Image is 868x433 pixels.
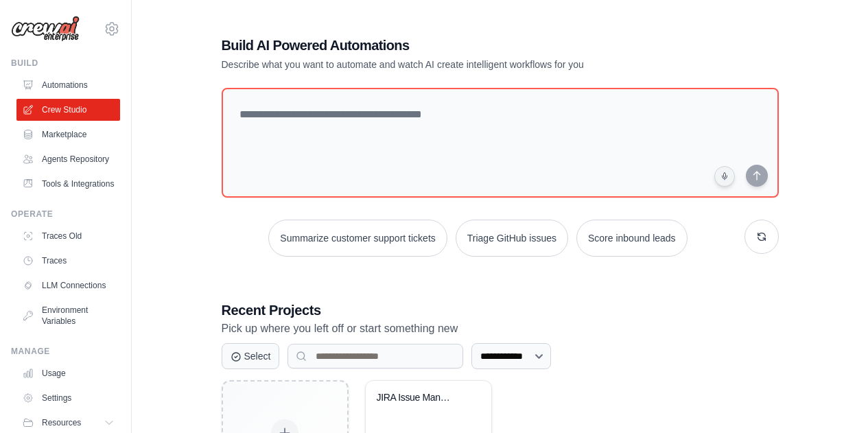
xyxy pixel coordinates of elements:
[16,173,120,195] a: Tools & Integrations
[222,301,779,320] h3: Recent Projects
[222,320,779,338] p: Pick up where you left off or start something new
[377,392,460,404] div: JIRA Issue Management Automation
[222,36,683,55] h1: Build AI Powered Automations
[222,58,683,71] p: Describe what you want to automate and watch AI create intelligent workflows for you
[11,16,80,42] img: Logo
[16,362,120,384] a: Usage
[16,124,120,145] a: Marketplace
[11,346,120,357] div: Manage
[42,417,81,428] span: Resources
[744,220,779,254] button: Get new suggestions
[16,74,120,96] a: Automations
[222,343,280,369] button: Select
[456,220,568,257] button: Triage GitHub issues
[16,250,120,272] a: Traces
[11,209,120,220] div: Operate
[16,225,120,247] a: Traces Old
[714,166,735,187] button: Click to speak your automation idea
[576,220,688,257] button: Score inbound leads
[11,58,120,69] div: Build
[16,387,120,409] a: Settings
[16,99,120,121] a: Crew Studio
[16,148,120,170] a: Agents Repository
[268,220,447,257] button: Summarize customer support tickets
[16,299,120,332] a: Environment Variables
[16,274,120,296] a: LLM Connections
